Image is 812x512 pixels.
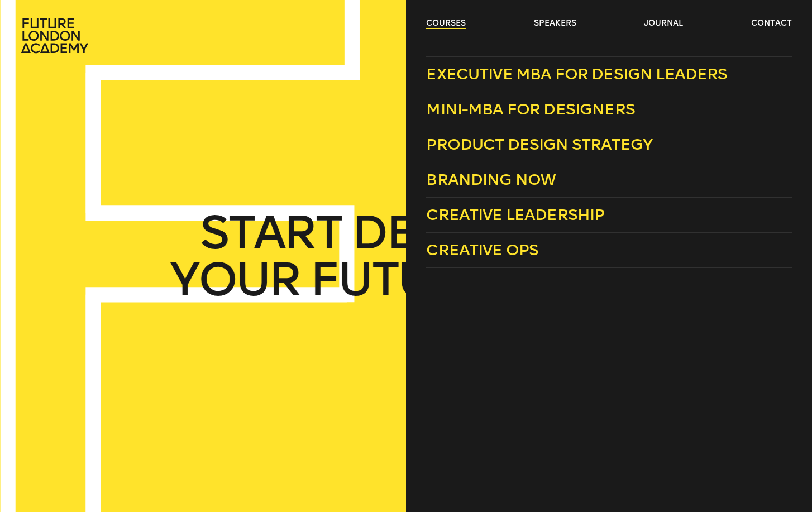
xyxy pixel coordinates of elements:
a: Product Design Strategy [426,127,791,162]
a: Mini-MBA for Designers [426,92,791,127]
span: Mini-MBA for Designers [426,100,635,118]
a: journal [644,18,683,29]
a: Branding Now [426,162,791,198]
a: Creative Leadership [426,198,791,233]
span: Branding Now [426,170,556,189]
span: Executive MBA for Design Leaders [426,65,727,83]
span: Creative Leadership [426,205,604,224]
span: Product Design Strategy [426,135,652,154]
a: Creative Ops [426,233,791,268]
a: contact [751,18,792,29]
span: Creative Ops [426,241,538,259]
a: courses [426,18,466,29]
a: speakers [534,18,576,29]
a: Executive MBA for Design Leaders [426,56,791,92]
